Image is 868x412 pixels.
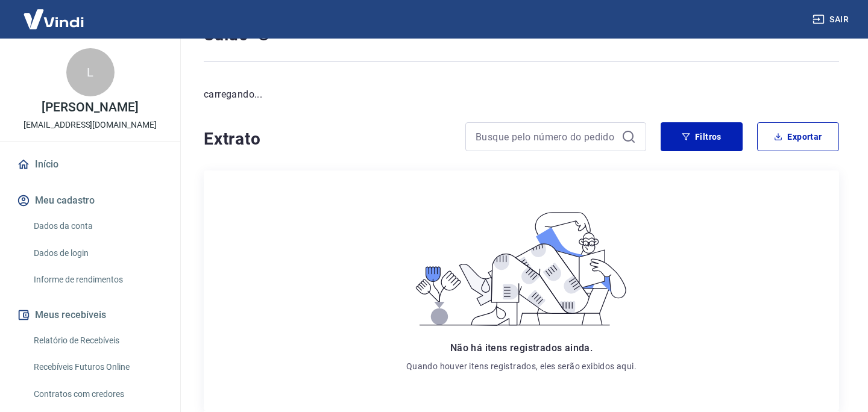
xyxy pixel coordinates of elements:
[810,8,854,31] button: Sair
[29,214,166,239] a: Dados da conta
[450,342,593,354] span: Não há itens registrados ainda.
[29,328,166,353] a: Relatório de Recebíveis
[476,128,617,146] input: Busque pelo número do pedido
[661,122,743,151] button: Filtros
[204,87,839,102] p: carregando...
[66,48,115,96] div: L
[29,355,166,379] a: Recebíveis Futuros Online
[14,187,166,214] button: Meu cadastro
[29,382,166,407] a: Contratos com credores
[14,151,166,178] a: Início
[14,302,166,328] button: Meus recebíveis
[24,119,157,131] p: [EMAIL_ADDRESS][DOMAIN_NAME]
[204,127,451,151] h4: Extrato
[406,360,637,372] p: Quando houver itens registrados, eles serão exibidos aqui.
[29,267,166,292] a: Informe de rendimentos
[14,1,93,37] img: Vindi
[29,241,166,266] a: Dados de login
[42,101,138,114] p: [PERSON_NAME]
[757,122,839,151] button: Exportar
